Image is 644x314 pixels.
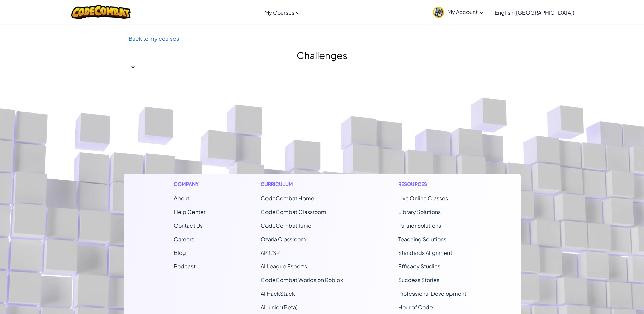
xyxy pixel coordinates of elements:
h1: Curriculum [261,180,343,188]
h1: Resources [398,180,471,188]
span: Contact Us [174,222,203,229]
img: CodeCombat logo [71,5,131,19]
a: Professional Development [398,290,466,297]
a: Success Stories [398,276,439,283]
h2: Challenges [129,48,516,63]
a: Careers [174,235,194,243]
a: About [174,195,189,202]
a: Help Center [174,208,205,215]
a: My Courses [261,3,304,21]
a: Teaching Solutions [398,235,446,243]
h1: Company [174,180,205,188]
a: Ozaria Classroom [261,235,306,243]
a: English ([GEOGRAPHIC_DATA]) [491,3,578,21]
img: avatar [433,7,444,18]
a: Podcast [174,263,196,270]
span: English ([GEOGRAPHIC_DATA]) [495,9,574,16]
a: AP CSP [261,249,280,256]
a: Library Solutions [398,208,441,215]
span: My Account [447,8,484,15]
a: AI HackStack [261,290,295,297]
a: My Account [429,1,487,23]
a: Blog [174,249,186,256]
a: Back to my courses [129,35,179,42]
a: CodeCombat Junior [261,222,313,229]
a: Efficacy Studies [398,263,440,270]
a: Standards Alignment [398,249,452,256]
a: Hour of Code [398,303,433,311]
span: CodeCombat Home [261,195,314,202]
a: AI League Esports [261,263,307,270]
a: CodeCombat Classroom [261,208,326,215]
span: My Courses [264,9,294,16]
a: Partner Solutions [398,222,441,229]
a: Live Online Classes [398,195,448,202]
a: AI Junior (Beta) [261,303,298,311]
a: CodeCombat Worlds on Roblox [261,276,343,283]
